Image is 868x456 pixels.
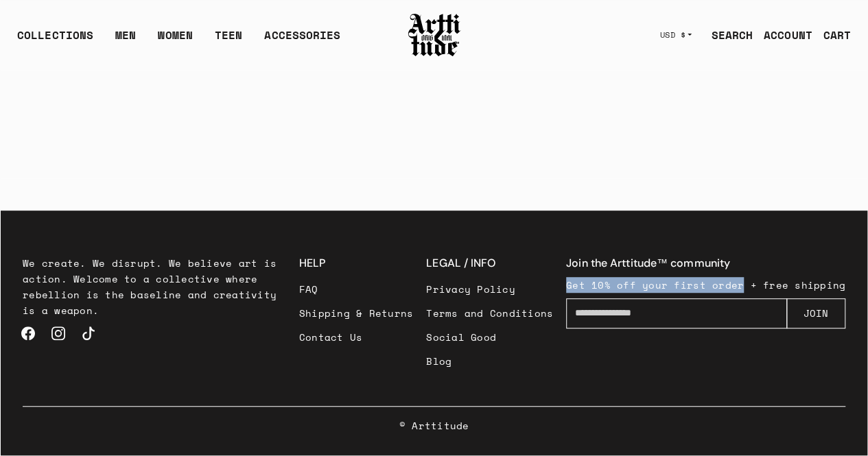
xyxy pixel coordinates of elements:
[566,277,845,293] p: Get 10% off your first order + free shipping
[786,298,845,328] button: JOIN
[299,255,414,272] h3: HELP
[158,27,193,54] a: WOMEN
[426,325,553,349] a: Social Good
[399,418,469,433] a: © Arttitude
[299,325,414,349] a: Contact Us
[566,298,787,328] input: Enter your email
[426,255,553,272] h3: LEGAL / INFO
[407,12,462,58] img: Arttitude
[6,27,351,54] ul: Main navigation
[426,301,553,325] a: Terms and Conditions
[13,318,43,348] a: Facebook
[299,301,414,325] a: Shipping & Returns
[700,21,753,49] a: SEARCH
[753,21,812,49] a: ACCOUNT
[566,255,845,272] h4: Join the Arttitude™ community
[299,277,414,301] a: FAQ
[426,349,553,373] a: Blog
[660,29,686,40] span: USD $
[426,277,553,301] a: Privacy Policy
[17,27,93,54] div: COLLECTIONS
[23,255,286,318] p: We create. We disrupt. We believe art is action. Welcome to a collective where rebellion is the b...
[812,21,851,49] a: Open cart
[823,27,851,43] div: CART
[215,27,242,54] a: TEEN
[73,318,104,348] a: TikTok
[43,318,73,348] a: Instagram
[652,20,701,50] button: USD $
[115,27,136,54] a: MEN
[264,27,340,54] div: ACCESSORIES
